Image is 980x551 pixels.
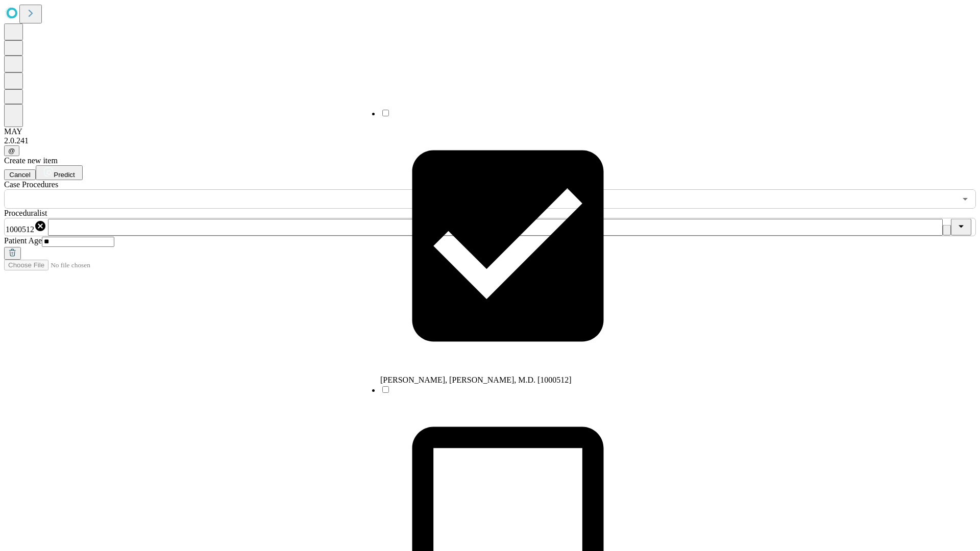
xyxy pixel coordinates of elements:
[36,165,83,180] button: Predict
[4,127,976,136] div: MAY
[54,171,75,179] span: Predict
[4,156,58,165] span: Create new item
[8,147,15,155] span: @
[958,192,972,206] button: Open
[4,145,19,156] button: @
[4,209,47,217] span: Proceduralist
[380,375,572,384] span: [PERSON_NAME], [PERSON_NAME], M.D. [1000512]
[4,136,976,145] div: 2.0.241
[943,225,951,236] button: Clear
[4,236,42,245] span: Patient Age
[9,171,31,179] span: Cancel
[6,220,46,234] div: 1000512
[6,225,34,234] span: 1000512
[4,180,58,189] span: Scheduled Procedure
[4,169,36,180] button: Cancel
[951,219,971,236] button: Close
